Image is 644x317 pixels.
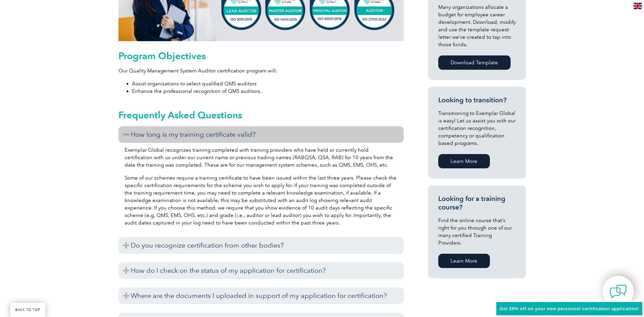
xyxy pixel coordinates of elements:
p: Our Quality Management System Auditor certification program will: [118,67,404,74]
a: Download Template [438,55,511,70]
p: Find the online course that’s right for you through one of our many certified Training Providers. [438,217,516,247]
h3: Looking to transition? [438,96,516,104]
p: Some of our schemes require a training certificate to have been issued within the last three year... [125,174,398,227]
a: Learn More [438,154,490,168]
img: en [633,3,642,9]
h3: Do you recognize certification from other bodies? [118,237,404,254]
li: Assist organizations to select qualified QMS auditors [132,80,404,87]
h3: Looking for a training course? [438,195,516,212]
li: Enhance the professional recognition of QMS auditors. [132,87,404,95]
h2: Frequently Asked Questions [118,110,404,120]
a: Learn More [438,254,490,268]
p: Transitioning to Exemplar Global is easy! Let us assist you with our certification recognition, c... [438,110,516,147]
h3: Where are the documents I uploaded in support of my application for certification? [118,287,404,304]
span: Get 20% off on your new personnel certification application! [500,306,639,311]
a: BACK TO TOP [10,303,45,317]
p: Exemplar Global recognizes training completed with training providers who have held or currently ... [125,146,398,169]
h3: How long is my training certificate valid? [118,126,404,143]
h2: Program Objectives [118,50,404,61]
p: Many organizations allocate a budget for employee career development. Download, modify and use th... [438,3,516,48]
img: contact-chat.png [610,283,627,300]
h3: How do I check on the status of my application for certification? [118,262,404,279]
